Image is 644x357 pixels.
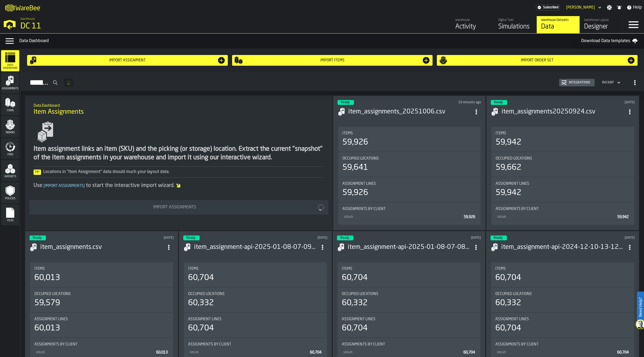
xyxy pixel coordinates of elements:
[188,342,323,347] div: Title
[1,197,19,200] span: Policies
[34,342,169,347] div: Title
[338,313,481,337] div: stat-Assignment lines
[502,108,625,116] h3: item_assignments20250924.csv
[494,236,503,240] span: Ready
[495,267,630,271] div: Title
[1,219,19,222] span: Files
[564,4,602,11] div: DropdownMenuValue-Kim Jonsson
[464,215,475,219] span: 59,926
[30,235,46,240] div: status-3 2
[188,317,222,321] span: Assignment lines
[541,23,575,31] div: Data
[29,100,328,119] div: title-Item Assignments
[348,108,472,116] h3: item_assignments_20251006.csv
[584,18,618,22] div: Warehouse Layout
[34,292,71,296] span: Occupied Locations
[501,243,625,252] h3: item_assignment-api-2024-12-10-13-12-45-f1f8804c-cc92-439b-a0ba-25fc11274383.csv-2024-12-10
[495,342,539,347] span: Assignments by Client
[567,81,592,84] div: Integrations
[495,342,630,347] div: Title
[1,131,19,134] span: Orders
[188,317,323,321] div: Title
[342,182,477,186] div: Title
[498,23,532,31] div: Simulations
[495,292,630,296] div: Title
[496,207,630,211] div: Title
[194,243,318,252] h3: item_assignment-api-2025-01-08-07-09-00-7251510d-0be3-4e2b-b36a-b28e89740db1.csv-2025-01-08
[34,317,169,321] div: Title
[448,58,627,62] div: Import Order Set
[491,313,634,337] div: stat-Assignment lines
[495,317,630,321] div: Title
[1,182,19,204] li: menu Policies
[184,288,327,312] div: stat-Occupied Locations
[496,207,539,211] span: Assignments by Client
[491,288,634,312] div: stat-Occupied Locations
[342,317,476,321] div: Title
[496,182,529,186] span: Assignment lines
[34,182,324,189] div: Use to start the interactive import wizard.
[1,94,19,116] li: menu Items
[1,72,19,94] li: menu Assignments
[34,169,324,175] div: Locations in "Item Assignment" data should much your layout data.
[188,267,199,271] span: Items
[2,36,17,46] label: button-toggle-Data Menu
[1,153,19,156] span: Feed
[486,95,639,230] div: ItemListCard-DashboardItemContainer
[342,317,375,321] span: Assignment lines
[600,79,621,86] div: DropdownMenuValue-4
[34,108,84,116] span: Item Assignments
[418,236,481,240] div: Updated: 1/8/2025, 8:09:12 AM Created: 1/8/2025, 8:08:51 AM
[34,298,60,308] div: 59,579
[496,156,630,161] div: Title
[20,21,165,31] div: DC 11
[43,184,45,188] span: [
[491,235,507,240] div: status-3 2
[32,204,317,211] div: Import Assignments
[341,101,350,104] span: Ready
[491,262,634,287] div: stat-Items
[543,6,558,9] span: Subscribed
[496,131,630,135] div: Title
[27,55,228,66] button: button-Import assignment
[536,5,560,10] div: Menu Subscription
[264,236,327,240] div: Updated: 1/8/2025, 8:09:31 AM Created: 1/8/2025, 8:09:13 AM
[496,182,630,186] div: Title
[496,188,521,198] div: 59,942
[496,213,630,220] div: StatList-item-VOLVO
[342,298,368,308] div: 60,332
[184,313,327,337] div: stat-Assignment lines
[189,351,308,354] div: VOLVO
[577,36,642,46] a: Download Data templates
[342,207,477,211] div: Title
[42,184,86,188] span: Import Assignments
[491,100,507,105] div: status-3 2
[455,18,489,22] div: Warehouse
[537,16,580,33] a: link-to-/wh/i/2e91095d-d0fa-471d-87cf-b9f7f81665fc/data
[1,50,19,72] li: menu Data Dashboard
[602,81,614,84] div: DropdownMenuValue-4
[34,267,169,271] div: Title
[491,126,635,226] section: card-AssignmentDashboardCard
[451,16,494,33] a: link-to-/wh/i/2e91095d-d0fa-471d-87cf-b9f7f81665fc/feed/
[497,215,615,219] div: VOLVO
[188,267,323,271] div: Title
[188,349,323,356] div: StatList-item-VOLVO
[495,292,532,296] span: Occupied Locations
[232,55,433,66] button: button-Import Items
[617,215,629,219] span: 59,942
[342,156,477,161] div: Title
[495,323,521,333] div: 60,704
[1,87,19,90] span: Assignments
[496,163,521,172] div: 59,662
[1,204,19,226] li: menu Files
